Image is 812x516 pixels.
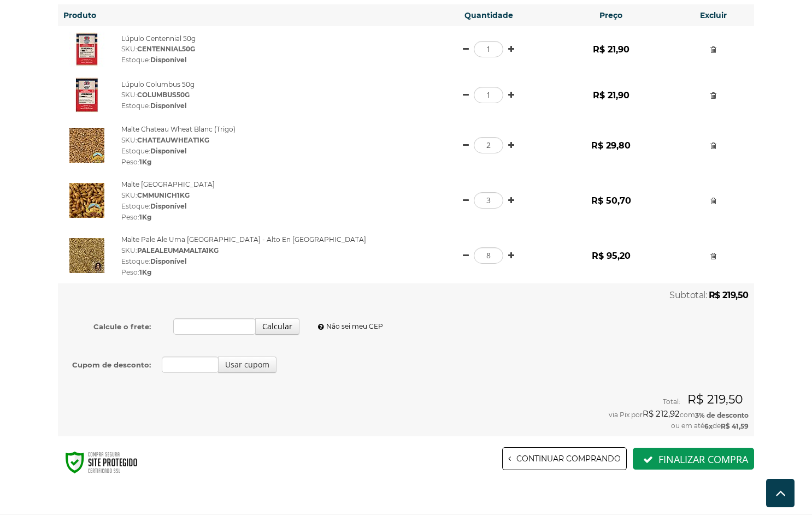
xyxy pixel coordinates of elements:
[593,44,629,54] strong: R$ 21,90
[137,136,209,144] strong: CHATEAUWHEAT1KG
[150,257,187,265] strong: Disponível
[121,91,190,99] span: SKU:
[139,213,151,221] strong: 1Kg
[75,78,98,112] img: Lúpulo Columbus 50g
[592,251,631,261] strong: R$ 95,20
[150,147,187,155] strong: Disponível
[695,411,749,419] strong: 3% de desconto
[139,268,151,276] strong: 1Kg
[137,45,195,53] strong: CENTENNIAL50G
[63,10,422,21] h6: Produto
[315,322,383,330] a: Não sei meu CEP
[137,91,190,99] strong: COLUMBUS50G
[121,45,195,53] span: SKU:
[502,447,627,470] a: Continuar comprando
[121,235,366,244] a: Malte Pale Ale Uma [GEOGRAPHIC_DATA] - Alto En [GEOGRAPHIC_DATA]
[69,32,104,67] img: Lúpulo Centennial 50g
[139,158,151,166] strong: 1Kg
[704,422,713,430] strong: 6x
[69,183,104,218] img: Malte Château Munich
[72,360,151,369] b: Cupom de desconto:
[93,322,151,330] b: Calcule o frete:
[121,136,209,144] span: SKU:
[121,213,151,221] span: Peso:
[121,246,219,254] span: SKU:
[669,290,707,300] span: Subtotal:
[69,128,104,163] img: Malte Chateau Wheat Blanc (Trigo)
[218,357,276,373] button: Usar cupom
[58,447,145,477] img: Compra 100% Segura
[591,140,631,151] strong: R$ 29,80
[121,257,187,265] span: Estoque:
[687,392,743,407] strong: R$ 219,50
[121,80,195,88] a: Lúpulo Columbus 50g
[121,125,236,133] a: Malte Chateau Wheat Blanc (Trigo)
[633,448,754,470] button: Finalizar compra
[643,408,680,419] strong: R$ 212,92
[555,10,667,21] h6: Preço
[121,191,190,199] span: SKU:
[721,422,749,430] strong: R$ 41,59
[69,238,104,273] img: Malte Pale Ale Uma Malta - Alto En El Cielo
[121,34,196,42] a: Lúpulo Centennial 50g
[121,202,187,210] span: Estoque:
[671,422,749,430] span: ou em até de
[121,180,215,188] a: Malte [GEOGRAPHIC_DATA]
[121,268,151,276] span: Peso:
[678,10,749,21] h6: Excluir
[663,397,680,405] span: Total:
[593,90,629,100] strong: R$ 21,90
[121,102,187,110] span: Estoque:
[137,246,219,254] strong: PALEALEUMAMALTA1KG
[137,191,190,199] strong: CMMUNICH1KG
[150,202,187,210] strong: Disponível
[591,195,631,206] strong: R$ 50,70
[609,411,749,419] span: via Pix por com
[121,158,151,166] span: Peso:
[255,318,299,335] button: Calcular
[709,290,749,300] strong: R$ 219,50
[121,56,187,64] span: Estoque:
[150,56,187,64] strong: Disponível
[150,102,187,110] strong: Disponível
[433,10,544,21] h6: Quantidade
[121,147,187,155] span: Estoque:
